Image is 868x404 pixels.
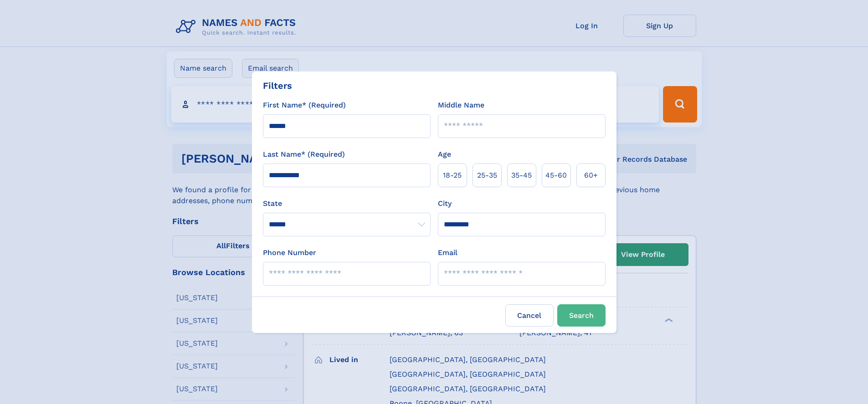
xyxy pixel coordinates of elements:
[438,100,484,111] label: Middle Name
[263,198,431,209] label: State
[443,170,462,181] span: 18‑25
[511,170,532,181] span: 35‑45
[263,100,346,111] label: First Name* (Required)
[545,170,567,181] span: 45‑60
[438,247,457,258] label: Email
[263,149,345,160] label: Last Name* (Required)
[438,149,451,160] label: Age
[584,170,598,181] span: 60+
[438,198,452,209] label: City
[505,304,554,327] label: Cancel
[263,247,316,258] label: Phone Number
[263,79,292,92] div: Filters
[477,170,497,181] span: 25‑35
[557,304,606,327] button: Search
